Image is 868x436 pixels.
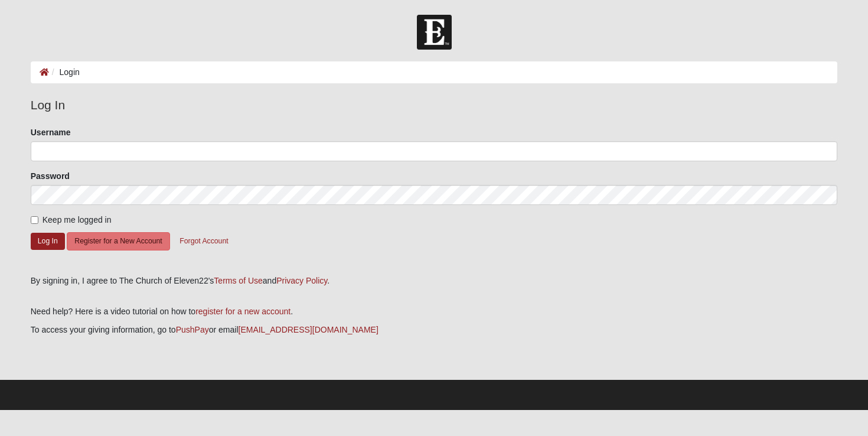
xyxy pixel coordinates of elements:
li: Login [49,66,80,79]
a: [EMAIL_ADDRESS][DOMAIN_NAME] [239,325,378,334]
img: Church of Eleven22 Logo [417,15,452,50]
p: To access your giving information, go to or email [31,324,838,336]
input: Keep me logged in [31,216,38,224]
a: PushPay [176,325,209,334]
label: Username [31,126,71,138]
div: By signing in, I agree to The Church of Eleven22's and . [31,275,838,287]
button: Log In [31,233,65,250]
a: Privacy Policy [276,276,327,285]
label: Password [31,170,70,182]
button: Forgot Account [172,232,236,250]
button: Register for a New Account [67,232,169,250]
a: register for a new account [195,307,291,316]
p: Need help? Here is a video tutorial on how to . [31,305,838,318]
a: Terms of Use [214,276,262,285]
span: Keep me logged in [43,215,112,224]
legend: Log In [31,96,838,115]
